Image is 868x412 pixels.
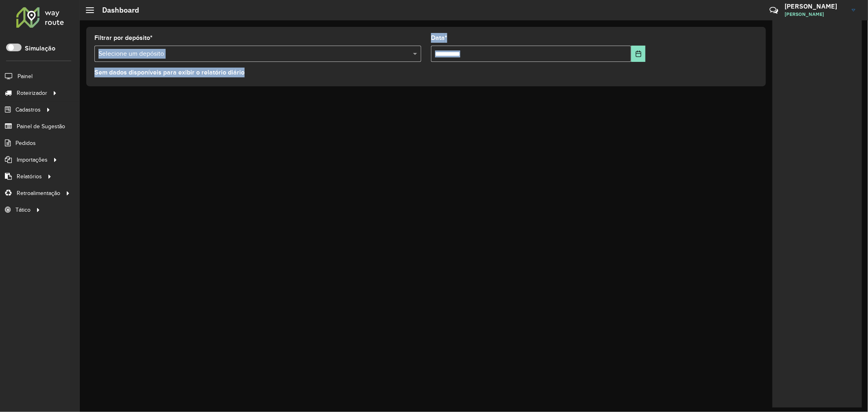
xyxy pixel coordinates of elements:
span: Retroalimentação [17,189,60,197]
label: Sem dados disponíveis para exibir o relatório diário [94,68,245,77]
label: Filtrar por depósito [94,33,153,43]
button: Choose Date [631,46,645,62]
a: Contato Rápido [765,2,783,19]
h3: [PERSON_NAME] [785,2,846,10]
span: [PERSON_NAME] [785,11,846,18]
span: Tático [15,206,31,214]
span: Painel [17,72,33,81]
label: Simulação [25,44,55,53]
span: Pedidos [15,139,36,147]
label: Data [431,33,447,43]
span: Painel de Sugestão [17,122,65,131]
span: Importações [17,156,48,164]
span: Cadastros [15,105,41,114]
span: Relatórios [17,172,42,181]
h2: Dashboard [94,6,139,15]
span: Roteirizador [17,89,47,97]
